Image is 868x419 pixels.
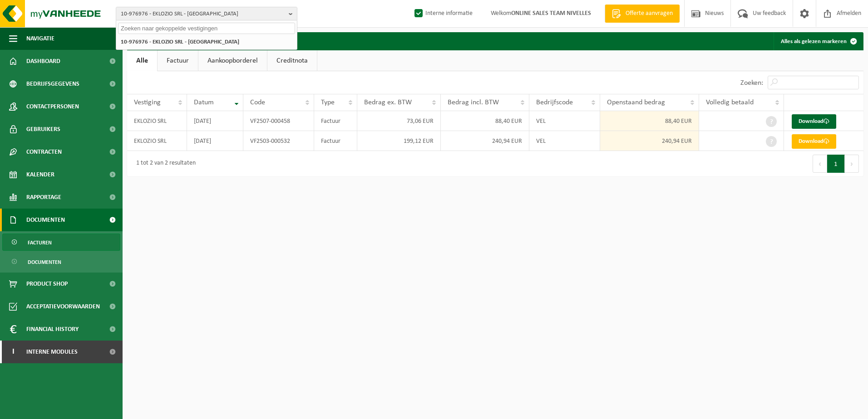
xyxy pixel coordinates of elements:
[2,253,120,270] a: Documenten
[194,99,214,106] span: Datum
[441,111,529,131] td: 88,40 EUR
[600,131,699,151] td: 240,94 EUR
[529,111,601,131] td: VEL
[600,111,699,131] td: 88,40 EUR
[314,111,357,131] td: Factuur
[413,7,473,20] label: Interne informatie
[26,95,79,118] span: Contactpersonen
[28,253,61,271] span: Documenten
[364,99,412,106] span: Bedrag ex. BTW
[623,9,675,18] span: Offerte aanvragen
[243,111,314,131] td: VF2507-000458
[706,99,754,106] span: Volledig betaald
[28,234,52,251] span: Facturen
[314,131,357,151] td: Factuur
[118,23,295,34] input: Zoeken naar gekoppelde vestigingen
[250,99,265,106] span: Code
[26,273,68,295] span: Product Shop
[198,50,267,71] a: Aankoopborderel
[357,111,441,131] td: 73,06 EUR
[321,99,335,106] span: Type
[121,39,239,45] strong: 10-976976 - EKLOZIO SRL - [GEOGRAPHIC_DATA]
[357,131,441,151] td: 199,12 EUR
[536,99,573,106] span: Bedrijfscode
[792,114,836,129] a: Download
[127,131,187,151] td: EKLOZIO SRL
[26,318,79,341] span: Financial History
[26,295,100,318] span: Acceptatievoorwaarden
[127,111,187,131] td: EKLOZIO SRL
[529,131,601,151] td: VEL
[26,209,65,231] span: Documenten
[26,118,60,141] span: Gebruikers
[827,155,845,173] button: 1
[792,134,836,149] a: Download
[26,341,78,363] span: Interne modules
[448,99,499,106] span: Bedrag incl. BTW
[607,99,665,106] span: Openstaand bedrag
[121,7,285,21] span: 10-976976 - EKLOZIO SRL - [GEOGRAPHIC_DATA]
[511,10,591,17] strong: ONLINE SALES TEAM NIVELLES
[813,155,827,173] button: Previous
[187,111,243,131] td: [DATE]
[158,50,198,71] a: Factuur
[267,50,317,71] a: Creditnota
[26,141,62,163] span: Contracten
[243,131,314,151] td: VF2503-000532
[605,5,680,23] a: Offerte aanvragen
[2,234,120,251] a: Facturen
[134,99,161,106] span: Vestiging
[26,73,79,95] span: Bedrijfsgegevens
[845,155,859,173] button: Next
[774,32,863,50] button: Alles als gelezen markeren
[116,7,297,20] button: 10-976976 - EKLOZIO SRL - [GEOGRAPHIC_DATA]
[441,131,529,151] td: 240,94 EUR
[132,156,196,172] div: 1 tot 2 van 2 resultaten
[26,50,60,73] span: Dashboard
[740,79,763,87] label: Zoeken:
[26,186,61,209] span: Rapportage
[187,131,243,151] td: [DATE]
[127,50,157,71] a: Alle
[26,163,54,186] span: Kalender
[9,341,17,363] span: I
[26,27,54,50] span: Navigatie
